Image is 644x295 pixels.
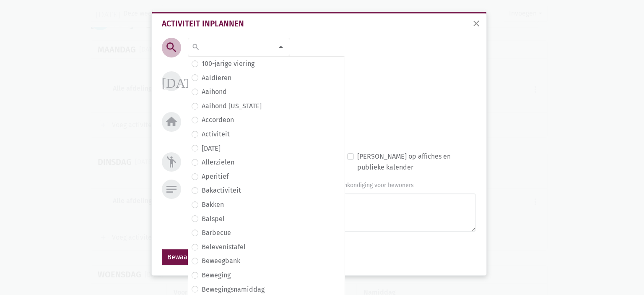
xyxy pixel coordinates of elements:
label: Aaihond [US_STATE] [202,101,262,112]
label: Beweegbank [202,256,240,266]
label: Aankondiging voor bewoners [337,181,414,190]
label: [DATE] [202,143,221,154]
div: Activiteit inplannen [162,20,476,28]
i: emoji_people [165,155,178,169]
i: search [165,41,178,54]
label: Bakken [202,199,224,210]
label: Beweging [202,270,231,281]
i: [DATE] [162,74,205,88]
label: 100-jarige viering [202,58,254,69]
label: Barbecue [202,227,231,238]
label: [PERSON_NAME] op affiches en publieke kalender [357,151,476,172]
label: Aaidieren [202,73,231,84]
span: close [471,18,481,29]
button: Bewaar [162,249,195,266]
i: home [165,115,178,128]
label: Aaihond [202,86,227,97]
label: Belevenistafel [202,242,246,253]
button: sluiten [468,15,485,34]
label: Aperitief [202,171,229,182]
label: Balspel [202,214,225,225]
label: Activiteit [202,129,230,140]
label: Bakactiviteit [202,185,241,196]
label: Bewegingsnamiddag [202,284,265,295]
label: Accordeon [202,115,234,125]
label: Allerzielen [202,157,234,168]
i: notes [165,183,178,196]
